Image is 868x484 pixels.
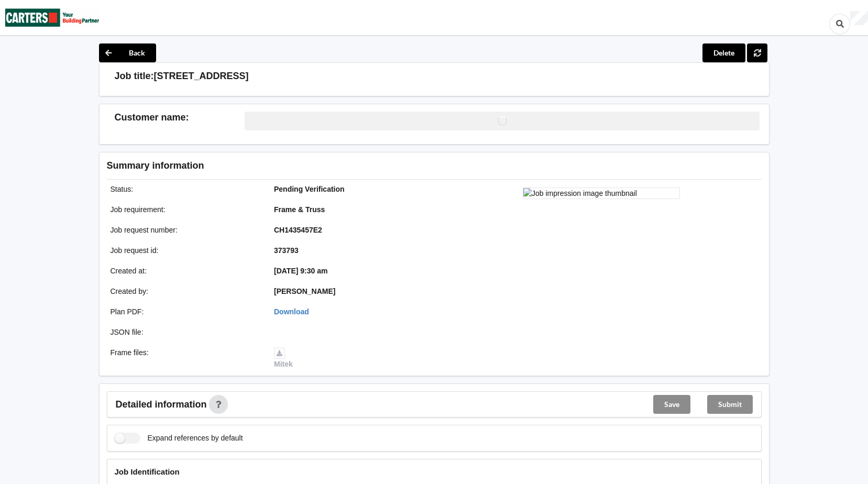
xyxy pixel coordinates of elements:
[274,246,299,255] b: 373793
[115,433,243,444] label: Expand references by default
[99,43,156,62] button: Back
[103,327,267,337] div: JSON file :
[107,160,595,172] h3: Summary information
[5,1,100,35] img: Carters
[274,226,322,234] b: CH1435457E2
[103,306,267,317] div: Plan PDF :
[154,70,249,82] h3: [STREET_ADDRESS]
[850,11,868,26] div: User Profile
[103,266,267,276] div: Created at :
[103,184,267,194] div: Status :
[103,245,267,256] div: Job request id :
[116,400,207,409] span: Detailed information
[274,205,325,214] b: Frame & Truss
[274,348,293,368] a: Mitek
[274,307,309,316] a: Download
[115,467,754,477] h4: Job Identification
[274,185,345,193] b: Pending Verification
[702,43,745,62] button: Delete
[523,188,680,199] img: Job impression image thumbnail
[103,286,267,296] div: Created by :
[115,70,154,82] h3: Job title:
[115,112,245,124] h3: Customer name :
[103,204,267,215] div: Job requirement :
[103,347,267,369] div: Frame files :
[274,267,327,275] b: [DATE] 9:30 am
[274,287,335,295] b: [PERSON_NAME]
[103,225,267,235] div: Job request number :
